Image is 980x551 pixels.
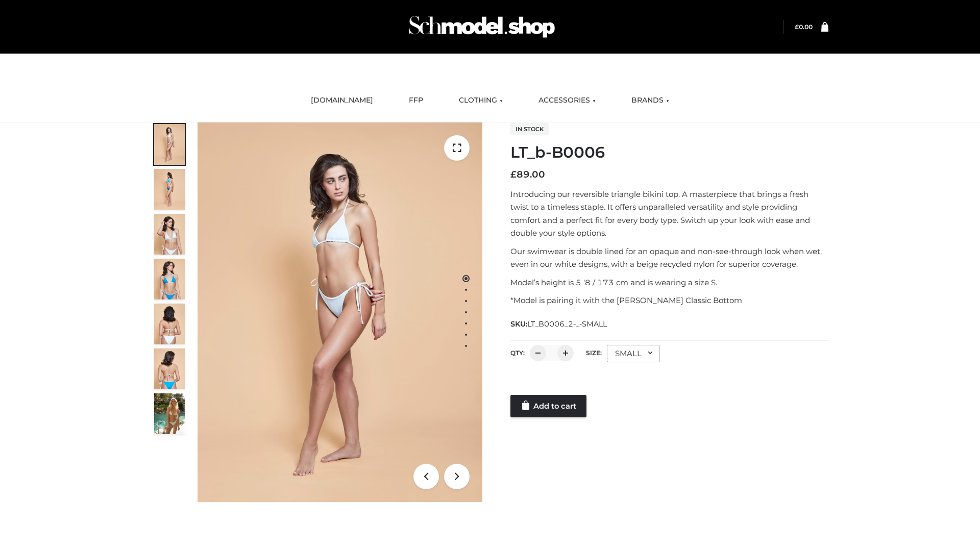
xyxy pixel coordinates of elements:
[405,7,558,47] img: Schmodel Admin 964
[527,319,607,329] span: LT_B0006_2-_-SMALL
[510,245,828,271] p: Our swimwear is double lined for an opaque and non-see-through look when wet, even in our white d...
[510,349,525,357] label: QTY:
[154,393,185,434] img: Arieltop_CloudNine_AzureSky2.jpg
[510,318,608,330] span: SKU:
[510,276,828,289] p: Model’s height is 5 ‘8 / 173 cm and is wearing a size S.
[607,345,660,362] div: SMALL
[510,395,586,417] a: Add to cart
[510,169,545,180] bdi: 89.00
[510,123,549,135] span: In stock
[401,89,431,112] a: FFP
[586,349,602,357] label: Size:
[510,294,828,307] p: *Model is pairing it with the [PERSON_NAME] Classic Bottom
[624,89,677,112] a: BRANDS
[303,89,381,112] a: [DOMAIN_NAME]
[531,89,603,112] a: ACCESSORIES
[795,23,813,31] a: £0.00
[154,169,185,210] img: ArielClassicBikiniTop_CloudNine_AzureSky_OW114ECO_2-scaled.jpg
[795,23,813,31] bdi: 0.00
[154,259,185,299] img: ArielClassicBikiniTop_CloudNine_AzureSky_OW114ECO_4-scaled.jpg
[451,89,510,112] a: CLOTHING
[510,143,828,162] h1: LT_b-B0006
[154,348,185,389] img: ArielClassicBikiniTop_CloudNine_AzureSky_OW114ECO_8-scaled.jpg
[795,23,799,31] span: £
[154,304,185,344] img: ArielClassicBikiniTop_CloudNine_AzureSky_OW114ECO_7-scaled.jpg
[198,122,482,502] img: ArielClassicBikiniTop_CloudNine_AzureSky_OW114ECO_1
[154,214,185,255] img: ArielClassicBikiniTop_CloudNine_AzureSky_OW114ECO_3-scaled.jpg
[154,124,185,165] img: ArielClassicBikiniTop_CloudNine_AzureSky_OW114ECO_1-scaled.jpg
[510,188,828,240] p: Introducing our reversible triangle bikini top. A masterpiece that brings a fresh twist to a time...
[510,169,517,180] span: £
